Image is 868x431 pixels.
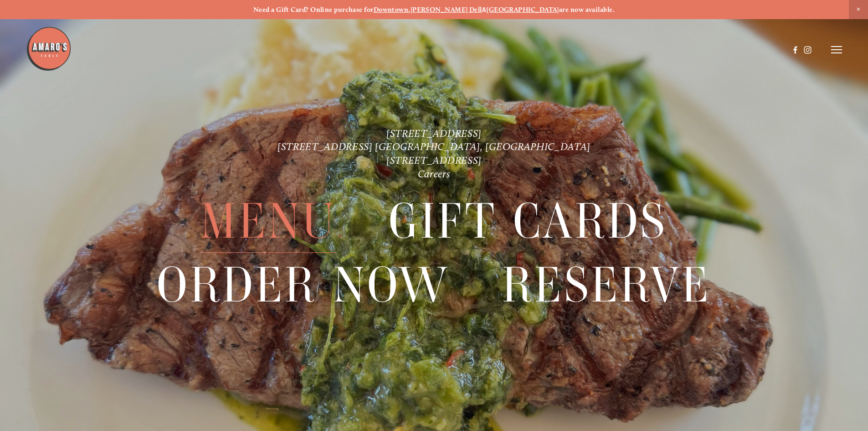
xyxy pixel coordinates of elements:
a: Reserve [502,254,711,316]
span: Order Now [157,254,450,317]
a: Downtown [374,5,409,14]
a: Careers [418,168,451,180]
a: [GEOGRAPHIC_DATA] [487,5,559,14]
strong: , [408,5,410,14]
strong: Need a Gift Card? Online purchase for [253,5,374,14]
a: Gift Cards [389,190,668,253]
span: Reserve [502,254,711,317]
strong: are now available. [559,5,615,14]
a: Order Now [157,254,450,316]
a: [STREET_ADDRESS] [386,154,482,166]
a: [STREET_ADDRESS] [386,127,482,140]
a: [PERSON_NAME] Dell [411,5,482,14]
strong: & [482,5,487,14]
a: Menu [200,190,336,253]
a: [STREET_ADDRESS] [GEOGRAPHIC_DATA], [GEOGRAPHIC_DATA] [277,140,591,153]
img: Amaro's Table [26,26,72,72]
